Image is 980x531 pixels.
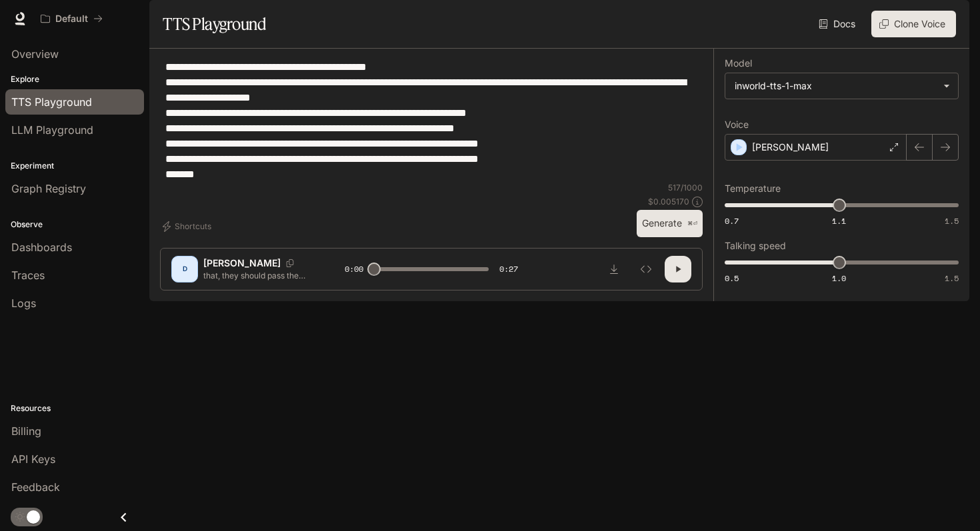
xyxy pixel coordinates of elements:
[601,256,627,282] button: Download audio
[55,13,88,25] p: Default
[499,263,518,276] span: 0:27
[174,259,195,280] div: D
[687,220,697,228] p: ⌘⏎
[725,184,781,193] p: Temperature
[871,11,956,37] button: Clone Voice
[203,270,313,281] p: that, they should pass the college writing course. Lesson Two summary: Black expressive culture a...
[725,241,786,251] p: Talking speed
[725,215,739,227] span: 0.7
[725,59,752,68] p: Model
[945,215,959,227] span: 1.5
[832,215,846,227] span: 1.1
[345,263,363,276] span: 0:00
[816,11,861,37] a: Docs
[725,73,958,99] div: inworld-tts-1-max
[281,259,299,267] button: Copy Voice ID
[935,486,967,518] iframe: Intercom live chat
[633,256,659,282] button: Inspect
[752,141,829,154] p: [PERSON_NAME]
[832,272,846,284] span: 1.0
[945,272,959,284] span: 1.5
[160,216,217,237] button: Shortcuts
[637,210,703,237] button: Generate⌘⏎
[735,79,937,93] div: inworld-tts-1-max
[725,120,749,129] p: Voice
[725,272,739,284] span: 0.5
[35,5,109,32] button: All workspaces
[163,11,266,37] h1: TTS Playground
[203,257,281,270] p: [PERSON_NAME]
